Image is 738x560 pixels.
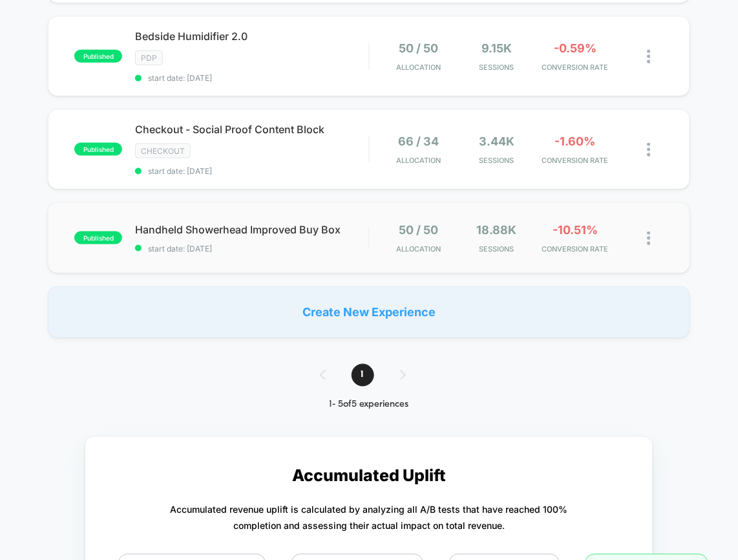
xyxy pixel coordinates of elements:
[135,166,368,176] span: start date: [DATE]
[461,63,532,72] span: Sessions
[396,63,441,72] span: Allocation
[135,144,191,158] span: CHECKOUT
[135,123,368,136] span: Checkout - Social Proof Content Block
[481,41,512,55] span: 9.15k
[540,244,611,253] span: CONVERSION RATE
[554,41,596,55] span: -0.59%
[135,244,368,253] span: start date: [DATE]
[461,244,532,253] span: Sessions
[292,466,446,486] p: Accumulated Uplift
[540,63,611,72] span: CONVERSION RATE
[135,223,368,236] span: Handheld Showerhead Improved Buy Box
[307,400,432,411] div: 1 - 5 of 5 experiences
[648,232,651,245] img: close
[352,364,374,387] span: 1
[135,73,368,83] span: start date: [DATE]
[648,143,651,156] img: close
[555,135,596,148] span: -1.60%
[48,286,690,338] div: Create New Experience
[553,223,598,237] span: -10.51%
[398,135,439,148] span: 66 / 34
[74,143,122,156] span: published
[399,223,438,237] span: 50 / 50
[461,156,532,165] span: Sessions
[399,41,438,55] span: 50 / 50
[135,50,163,65] span: PDP
[135,30,368,43] span: Bedside Humidifier 2.0
[648,50,651,63] img: close
[74,232,122,244] span: published
[479,135,514,148] span: 3.44k
[540,156,611,165] span: CONVERSION RATE
[74,50,122,63] span: published
[477,223,517,237] span: 18.88k
[396,156,441,165] span: Allocation
[396,244,441,253] span: Allocation
[170,502,567,534] p: Accumulated revenue uplift is calculated by analyzing all A/B tests that have reached 100% comple...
